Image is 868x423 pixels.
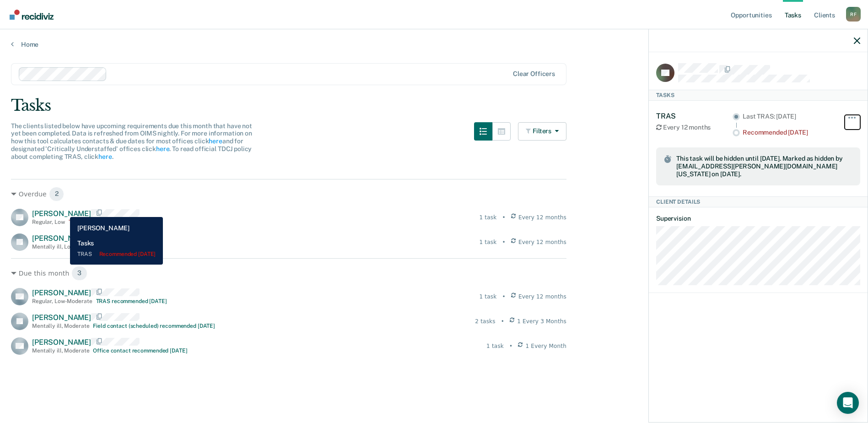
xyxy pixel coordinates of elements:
[32,323,89,329] div: Mentally ill , Moderate
[526,342,567,350] span: 1 Every Month
[32,209,91,218] span: [PERSON_NAME]
[656,112,733,120] div: TRAS
[10,10,54,20] img: Recidiviz
[32,219,65,225] div: Regular , Low
[32,288,91,297] span: [PERSON_NAME]
[209,137,222,145] a: here
[11,187,566,201] div: Overdue
[846,7,861,22] button: Profile dropdown button
[518,293,566,301] span: Every 12 months
[517,317,566,325] span: 1 Every 3 Months
[649,196,868,207] div: Client Details
[743,113,835,120] div: Last TRAS: [DATE]
[479,238,496,246] div: 1 task
[513,70,555,78] div: Clear officers
[518,213,566,222] span: Every 12 months
[518,238,566,246] span: Every 12 months
[676,155,853,178] span: This task will be hidden until [DATE]. Marked as hidden by [EMAIL_ADDRESS][PERSON_NAME][DOMAIN_NA...
[518,122,566,141] button: Filters
[96,298,167,304] div: TRAS recommended [DATE]
[649,90,868,101] div: Tasks
[501,317,504,325] div: •
[69,219,140,225] div: TRAS recommended [DATE]
[71,266,87,281] span: 3
[509,342,512,350] div: •
[502,213,505,222] div: •
[32,347,89,354] div: Mentally ill , Moderate
[475,317,495,325] div: 2 tasks
[11,266,566,281] div: Due this month
[156,145,169,152] a: here
[486,342,504,350] div: 1 task
[98,153,112,160] a: here
[11,96,857,115] div: Tasks
[502,238,505,246] div: •
[11,122,252,160] span: The clients listed below have upcoming requirements due this month that have not yet been complet...
[32,338,91,347] span: [PERSON_NAME]
[32,244,75,250] div: Mentally ill , Low
[32,313,91,322] span: [PERSON_NAME]
[32,234,91,243] span: [PERSON_NAME]
[502,293,505,301] div: •
[656,215,860,222] dt: Supervision
[656,124,733,131] div: Every 12 months
[93,323,215,329] div: Field contact (scheduled) recommended [DATE]
[49,187,65,201] span: 2
[479,213,496,222] div: 1 task
[743,129,835,136] div: Recommended [DATE]
[11,40,857,49] a: Home
[846,7,861,22] div: R F
[78,244,149,250] div: TRAS recommended [DATE]
[837,392,859,414] div: Open Intercom Messenger
[32,298,92,304] div: Regular , Low-Moderate
[93,347,187,354] div: Office contact recommended [DATE]
[479,293,496,301] div: 1 task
